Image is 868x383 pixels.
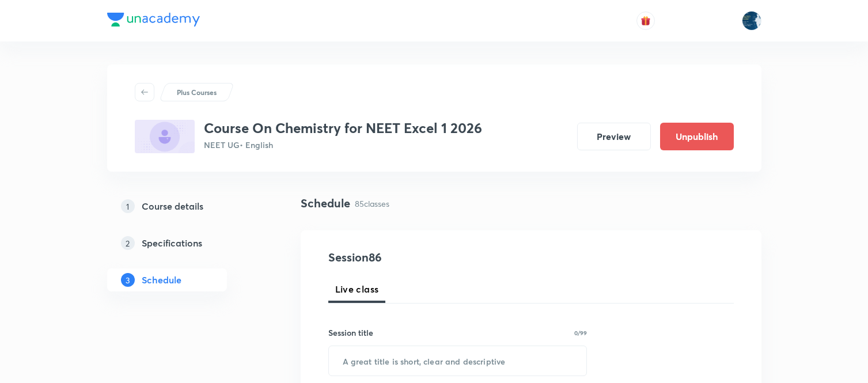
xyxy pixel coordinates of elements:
p: Plus Courses [177,87,217,97]
p: 1 [121,199,135,213]
h3: Course On Chemistry for NEET Excel 1 2026 [204,120,482,136]
p: 85 classes [355,198,389,210]
button: Preview [577,123,651,150]
a: 1Course details [107,195,264,218]
input: A great title is short, clear and descriptive [329,346,587,376]
img: DEB488D4-0E21-4ACB-9DAB-15295F1D3D67_plus.png [135,120,195,153]
img: Lokeshwar Chiluveru [742,11,761,31]
p: 2 [121,236,135,250]
h4: Session 86 [328,249,539,266]
button: Unpublish [660,123,734,150]
a: Company Logo [107,13,200,29]
p: 0/99 [574,330,587,336]
h5: Schedule [142,273,181,287]
button: avatar [636,12,655,30]
a: 2Specifications [107,232,264,255]
p: 3 [121,273,135,287]
h4: Schedule [301,195,350,212]
img: Company Logo [107,13,200,26]
p: NEET UG • English [204,139,482,151]
span: Live class [335,282,379,296]
h5: Course details [142,199,203,213]
h5: Specifications [142,236,202,250]
h6: Session title [328,327,373,339]
img: avatar [640,16,651,26]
